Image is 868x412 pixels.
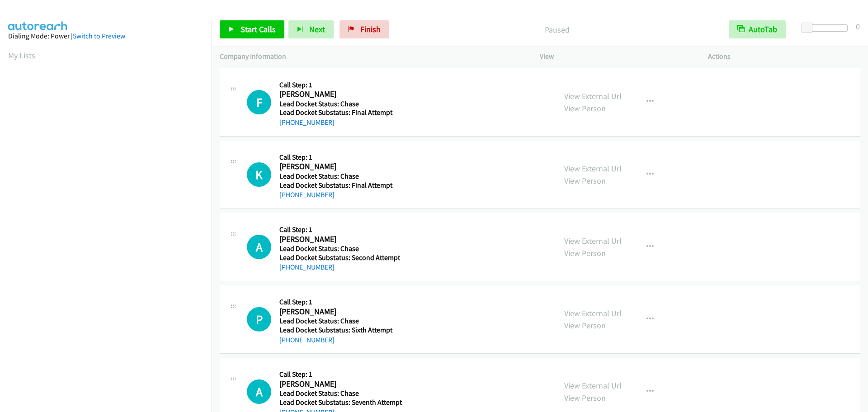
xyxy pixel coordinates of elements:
div: The call is yet to be attempted [247,235,271,259]
h5: Call Step: 1 [279,81,400,90]
a: Switch to Preview [73,32,125,40]
h5: Lead Docket Substatus: Second Attempt [279,253,400,262]
div: The call is yet to be attempted [247,90,271,114]
h1: A [247,235,271,259]
a: [PHONE_NUMBER] [279,190,335,199]
h5: Call Step: 1 [279,225,400,234]
h1: P [247,307,271,331]
p: Actions [708,51,860,62]
div: 0 [856,20,860,33]
a: Start Calls [220,20,284,38]
a: View Person [564,320,606,331]
a: View External Url [564,380,622,391]
a: [PHONE_NUMBER] [279,118,335,127]
a: View Person [564,393,606,403]
h5: Lead Docket Substatus: Final Attempt [279,181,400,190]
p: Paused [401,24,712,36]
div: Delay between calls (in seconds) [806,24,848,32]
p: Company Information [220,51,524,62]
a: Finish [340,20,389,38]
h5: Call Step: 1 [279,298,400,307]
h1: K [247,162,271,187]
div: The call is yet to be attempted [247,307,271,331]
h2: [PERSON_NAME] [279,89,400,99]
span: Start Calls [241,24,276,34]
h5: Lead Docket Status: Chase [279,99,400,109]
h5: Call Step: 1 [279,153,400,162]
h1: F [247,90,271,114]
p: View [540,51,692,62]
a: [PHONE_NUMBER] [279,263,335,271]
a: View External Url [564,91,622,101]
div: The call is yet to be attempted [247,379,271,404]
span: Next [309,24,325,34]
h5: Lead Docket Status: Chase [279,172,400,181]
button: AutoTab [729,20,786,38]
h5: Lead Docket Status: Chase [279,317,400,326]
a: View Person [564,175,606,186]
h2: [PERSON_NAME] [279,379,400,389]
h5: Lead Docket Substatus: Seventh Attempt [279,398,402,407]
a: View External Url [564,236,622,246]
button: Next [288,20,334,38]
a: View External Url [564,308,622,318]
a: My Lists [8,50,35,61]
a: View External Url [564,163,622,174]
h2: [PERSON_NAME] [279,307,400,317]
h5: Lead Docket Substatus: Final Attempt [279,108,400,117]
h1: A [247,379,271,404]
a: View Person [564,103,606,114]
h5: Lead Docket Status: Chase [279,244,400,253]
h2: [PERSON_NAME] [279,161,400,172]
span: Finish [360,24,381,34]
h5: Call Step: 1 [279,370,402,379]
h5: Lead Docket Status: Chase [279,389,402,398]
a: View Person [564,248,606,258]
a: [PHONE_NUMBER] [279,336,335,344]
div: The call is yet to be attempted [247,162,271,187]
h5: Lead Docket Substatus: Sixth Attempt [279,326,400,335]
h2: [PERSON_NAME] [279,234,400,245]
div: Dialing Mode: Power | [8,31,203,42]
